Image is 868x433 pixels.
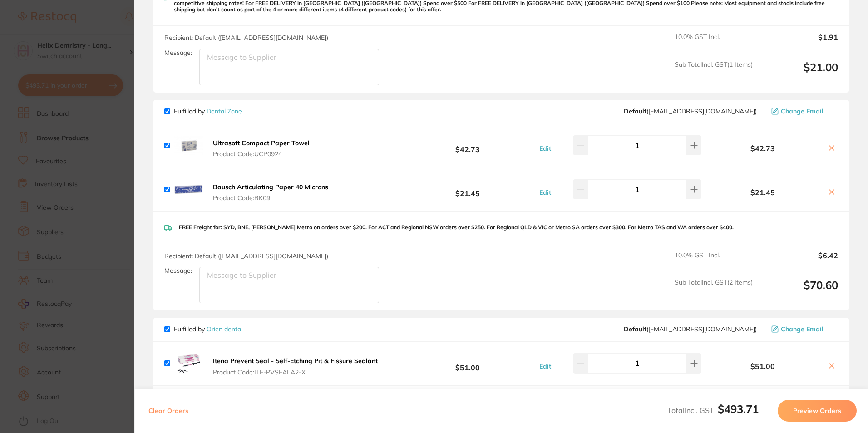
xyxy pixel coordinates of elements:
img: NXNwZmppOQ [174,175,203,204]
label: Message: [164,267,192,275]
button: Itena Prevent Seal - Self-Etching Pit & Fissure Sealant Product Code:ITE-PVSEALA2-X [210,357,380,376]
span: Recipient: Default ( [EMAIL_ADDRESS][DOMAIN_NAME] ) [164,252,328,260]
b: Bausch Articulating Paper 40 Microns [213,183,328,191]
b: $493.71 [718,402,759,416]
b: Default [624,325,646,333]
button: Ultrasoft Compact Paper Towel Product Code:UCP0924 [210,139,312,158]
output: $6.42 [760,251,838,271]
button: Change Email [769,107,838,115]
span: Sub Total Incl. GST ( 1 Items) [675,61,753,86]
button: Edit [537,144,554,153]
span: sales@orien.com.au [624,325,757,333]
output: $1.91 [760,33,838,53]
label: Message: [164,49,192,57]
span: 10.0 % GST Incl. [675,251,753,271]
span: 10.0 % GST Incl. [675,33,753,53]
b: $42.73 [703,144,822,153]
button: Preview Orders [778,400,857,422]
p: Fulfilled by [174,325,242,333]
button: Bausch Articulating Paper 40 Microns Product Code:BK09 [210,183,331,202]
button: Edit [537,362,554,370]
p: Fulfilled by [174,108,242,115]
span: Product Code: ITE-PVSEALA2-X [213,369,378,376]
output: $21.00 [760,61,838,86]
img: MGN4djh6ZQ [174,131,203,160]
b: $21.45 [703,188,822,197]
b: $42.73 [400,137,535,154]
span: Sub Total Incl. GST ( 2 Items) [675,279,753,304]
b: Default [624,107,646,115]
b: Ultrasoft Compact Paper Towel [213,139,310,147]
a: Orien dental [207,325,242,333]
button: Edit [537,188,554,197]
span: Recipient: Default ( [EMAIL_ADDRESS][DOMAIN_NAME] ) [164,34,328,42]
b: $51.00 [400,355,535,372]
b: $51.00 [703,362,822,370]
p: FREE Freight for: SYD, BNE, [PERSON_NAME] Metro on orders over $200. For ACT and Regional NSW ord... [179,224,734,231]
a: Dental Zone [207,107,242,115]
span: Change Email [781,325,824,333]
span: Product Code: BK09 [213,194,328,202]
button: Change Email [769,325,838,333]
b: Itena Prevent Seal - Self-Etching Pit & Fissure Sealant [213,357,378,365]
img: eG5oaDczdA [174,349,203,378]
span: Change Email [781,108,824,115]
button: Clear Orders [146,400,191,422]
output: $70.60 [760,279,838,304]
span: Product Code: UCP0924 [213,150,310,157]
b: $21.45 [400,181,535,198]
span: hello@dentalzone.com.au [624,108,757,115]
span: Total Incl. GST [667,406,759,415]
